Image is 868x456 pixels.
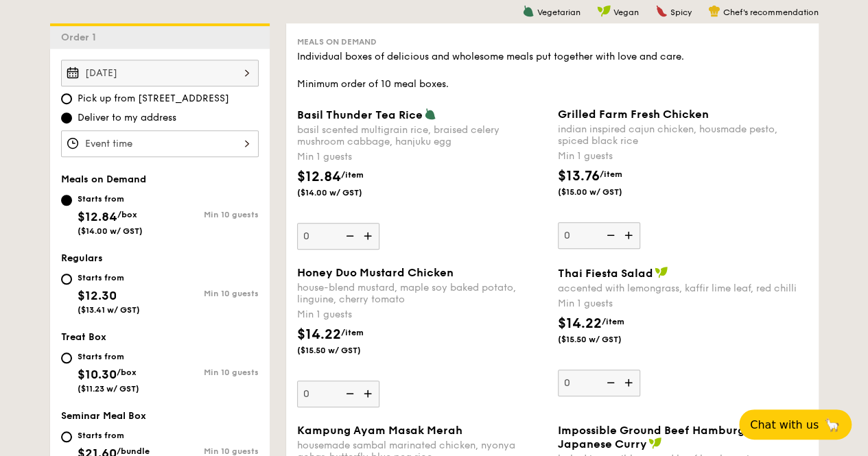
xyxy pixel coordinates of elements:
div: indian inspired cajun chicken, housmade pesto, spiced black rice [558,123,808,147]
span: Regulars [61,252,103,264]
div: accented with lemongrass, kaffir lime leaf, red chilli [558,283,808,294]
div: Starts from [78,430,150,441]
span: Chat with us [750,418,819,431]
input: Starts from$10.30/box($11.23 w/ GST)Min 10 guests [61,352,72,363]
img: icon-vegan.f8ff3823.svg [597,5,611,17]
span: Chef's recommendation [723,8,819,17]
input: Starts from$12.84/box($14.00 w/ GST)Min 10 guests [61,195,72,206]
div: Starts from [78,272,140,283]
span: /box [117,210,137,219]
input: Event date [61,60,259,86]
span: ($14.00 w/ GST) [78,226,143,236]
span: ($14.00 w/ GST) [297,187,390,198]
span: Vegetarian [537,8,580,17]
span: $12.30 [78,288,117,303]
input: Starts from$21.60/bundle($23.54 w/ GST)Min 10 guests [61,431,72,442]
img: icon-reduce.1d2dbef1.svg [599,222,620,248]
span: $12.84 [78,209,117,224]
span: Spicy [670,8,692,17]
span: /item [602,317,624,326]
span: Basil Thunder Tea Rice [297,108,423,121]
div: Starts from [78,351,139,362]
span: Treat Box [61,331,106,343]
div: Min 10 guests [160,289,259,298]
span: ($13.41 w/ GST) [78,305,140,315]
div: Min 1 guests [558,297,808,311]
span: ($11.23 w/ GST) [78,384,139,394]
input: Starts from$12.30($13.41 w/ GST)Min 10 guests [61,274,72,285]
div: Min 10 guests [160,368,259,377]
span: $13.76 [558,168,600,184]
span: Seminar Meal Box [61,410,146,422]
span: $10.30 [78,367,117,382]
div: Individual boxes of delicious and wholesome meals put together with love and care. Minimum order ... [297,50,808,91]
span: Vegan [613,8,639,17]
img: icon-vegetarian.fe4039eb.svg [424,108,436,120]
input: Deliver to my address [61,112,72,123]
img: icon-spicy.37a8142b.svg [655,5,668,17]
input: Basil Thunder Tea Ricebasil scented multigrain rice, braised celery mushroom cabbage, hanjuku egg... [297,223,379,250]
img: icon-reduce.1d2dbef1.svg [599,370,620,396]
span: Thai Fiesta Salad [558,267,653,280]
span: ($15.50 w/ GST) [558,334,651,345]
div: house-blend mustard, maple soy baked potato, linguine, cherry tomato [297,282,547,305]
div: Min 1 guests [297,150,547,164]
div: Min 1 guests [558,149,808,163]
span: Deliver to my address [78,111,176,125]
img: icon-add.58712e84.svg [620,222,640,248]
div: Starts from [78,193,143,204]
img: icon-vegan.f8ff3823.svg [648,437,662,449]
span: /item [341,170,364,180]
span: Grilled Farm Fresh Chicken [558,108,709,121]
img: icon-vegetarian.fe4039eb.svg [522,5,535,17]
img: icon-add.58712e84.svg [359,381,379,407]
img: icon-reduce.1d2dbef1.svg [338,223,359,249]
span: /bundle [117,446,150,456]
span: $14.22 [297,326,341,343]
span: Kampung Ayam Masak Merah [297,424,462,437]
span: Pick up from [STREET_ADDRESS] [78,92,229,106]
img: icon-add.58712e84.svg [359,223,379,249]
div: basil scented multigrain rice, braised celery mushroom cabbage, hanjuku egg [297,124,547,147]
button: Chat with us🦙 [739,409,852,440]
span: $12.84 [297,169,341,185]
span: Order 1 [61,32,102,43]
div: Min 10 guests [160,210,259,219]
input: Pick up from [STREET_ADDRESS] [61,93,72,104]
input: Thai Fiesta Saladaccented with lemongrass, kaffir lime leaf, red chilliMin 1 guests$14.22/item($1... [558,370,640,396]
span: /box [117,368,137,377]
input: Honey Duo Mustard Chickenhouse-blend mustard, maple soy baked potato, linguine, cherry tomatoMin ... [297,381,379,407]
span: Impossible Ground Beef Hamburg with Japanese Curry [558,424,771,451]
input: Grilled Farm Fresh Chickenindian inspired cajun chicken, housmade pesto, spiced black riceMin 1 g... [558,222,640,249]
span: ($15.50 w/ GST) [297,345,390,356]
input: Event time [61,130,259,157]
span: /item [600,169,622,179]
span: Honey Duo Mustard Chicken [297,266,454,279]
div: Min 10 guests [160,446,259,456]
span: 🦙 [824,417,841,433]
img: icon-chef-hat.a58ddaea.svg [708,5,720,17]
span: Meals on Demand [61,173,146,185]
span: ($15.00 w/ GST) [558,187,651,197]
span: /item [341,328,364,337]
img: icon-add.58712e84.svg [620,370,640,396]
img: icon-vegan.f8ff3823.svg [655,266,668,278]
div: Min 1 guests [297,308,547,322]
span: Meals on Demand [297,37,377,47]
span: $14.22 [558,315,602,332]
img: icon-reduce.1d2dbef1.svg [338,381,359,407]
